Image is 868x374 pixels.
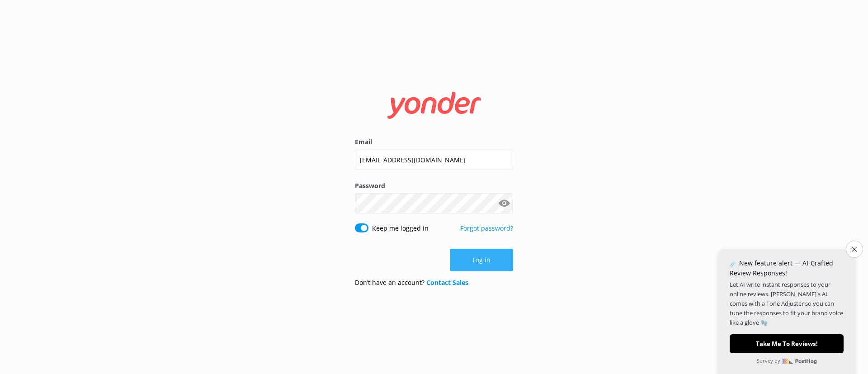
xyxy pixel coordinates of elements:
p: Don’t have an account? [355,278,468,288]
label: Keep me logged in [372,223,429,233]
input: user@emailaddress.com [355,150,513,170]
button: Log in [450,249,513,271]
a: Forgot password? [460,224,513,232]
button: Show password [495,194,513,213]
label: Password [355,181,513,191]
label: Email [355,137,513,147]
a: Contact Sales [426,278,468,287]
